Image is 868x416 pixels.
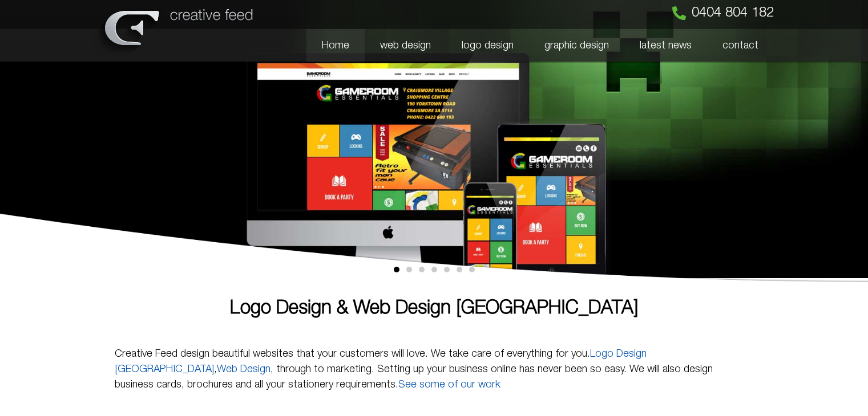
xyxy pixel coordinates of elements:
span: 0404 804 182 [692,6,774,20]
a: 0404 804 182 [672,6,774,20]
span: Go to slide 1 [394,267,399,272]
p: Creative Feed design beautiful websites that your customers will love. We take care of everything... [115,346,754,393]
h1: Logo Design & Web Design [GEOGRAPHIC_DATA] [115,299,754,318]
a: logo design [446,29,529,62]
a: See some of our work [398,380,500,389]
span: Go to slide 7 [469,267,475,272]
a: Web Design [217,365,271,374]
a: graphic design [529,29,624,62]
span: Go to slide 3 [419,267,425,272]
nav: Menu [263,29,774,62]
a: Home [306,29,365,62]
a: contact [707,29,774,62]
span: Go to slide 6 [457,267,462,272]
span: Go to slide 4 [431,267,437,272]
span: Go to slide 2 [406,267,412,272]
a: Logo Design [GEOGRAPHIC_DATA] [115,349,647,374]
a: web design [365,29,446,62]
a: latest news [624,29,707,62]
span: Go to slide 5 [444,267,450,272]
